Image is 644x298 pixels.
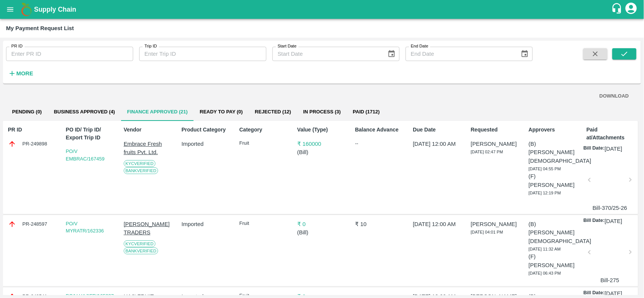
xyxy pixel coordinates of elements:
p: (F) [PERSON_NAME] [529,252,578,269]
div: customer-support [611,3,624,16]
p: Imported [181,140,231,148]
p: Bill-275 [593,276,627,284]
p: ( Bill ) [297,228,347,237]
button: In Process (3) [297,103,347,121]
div: -- [355,140,404,147]
input: End Date [406,47,515,61]
span: [DATE] 11:32 AM [529,247,561,251]
p: Category [239,126,289,134]
span: Bank Verified [124,248,158,254]
p: Due Date [413,126,463,134]
div: account of current user [624,2,638,17]
button: Business Approved (4) [48,103,121,121]
p: Fruit [239,220,289,227]
label: Trip ID [144,43,157,49]
button: Rejected (12) [249,103,297,121]
a: Supply Chain [34,4,611,15]
a: PO/V EMBRAC/167459 [66,148,105,162]
span: Bank Verified [124,167,158,174]
p: Imported [181,220,231,228]
button: DOWNLOAD [596,90,632,103]
button: Paid (1712) [347,103,386,121]
p: Embrace Fresh fruits Pvt. Ltd. [124,140,173,157]
p: Product Category [181,126,231,134]
p: (F) [PERSON_NAME] [529,172,578,189]
span: [DATE] 04:01 PM [471,230,503,234]
p: Requested [471,126,520,134]
button: Finance Approved (21) [121,103,194,121]
label: PR ID [11,43,23,49]
input: Enter Trip ID [139,47,266,61]
p: Bill Date: [584,217,605,225]
p: (B) [PERSON_NAME][DEMOGRAPHIC_DATA] [529,140,578,165]
input: Enter PR ID [6,47,133,61]
b: Supply Chain [34,6,76,13]
p: (B) [PERSON_NAME][DEMOGRAPHIC_DATA] [529,220,578,245]
p: [DATE] 12:00 AM [413,220,463,228]
p: [DATE] [605,145,622,153]
p: [DATE] 12:00 AM [413,140,463,148]
button: Choose date [518,47,532,61]
p: ₹ 160000 [297,140,347,148]
img: logo [19,2,34,17]
p: Fruit [239,140,289,147]
p: ( Bill ) [297,148,347,156]
p: [PERSON_NAME] [471,140,520,148]
label: End Date [411,43,428,49]
p: Value (Type) [297,126,347,134]
span: KYC Verified [124,240,155,247]
p: [PERSON_NAME] [471,220,520,228]
span: [DATE] 02:47 PM [471,150,503,154]
input: Start Date [272,47,381,61]
p: [DATE] [605,217,622,225]
span: [DATE] 04:55 PM [529,167,561,171]
span: [DATE] 12:19 PM [529,191,561,195]
p: Bill-370/25-26 [593,204,627,212]
span: [DATE] 06:43 PM [529,271,561,275]
button: Ready To Pay (0) [194,103,249,121]
div: PR-248597 [8,220,57,228]
p: Approvers [529,126,578,134]
p: ₹ 0 [297,220,347,228]
button: Choose date [384,47,399,61]
p: Bill Date: [584,145,605,153]
p: Balance Advance [355,126,404,134]
a: PO/V MYRATR/162336 [66,221,104,234]
p: PO ID/ Trip ID/ Export Trip ID [66,126,115,142]
p: Paid at/Attachments [587,126,636,142]
p: [DATE] [605,289,622,298]
label: Start Date [278,43,297,49]
p: ₹ 10 [355,220,404,228]
button: Pending (0) [6,103,48,121]
strong: More [16,70,33,76]
p: PR ID [8,126,57,134]
button: open drawer [2,1,19,18]
p: Bill Date: [584,289,605,298]
div: My Payment Request List [6,23,74,33]
p: Vendor [124,126,173,134]
button: More [6,67,35,80]
div: PR-249898 [8,140,57,148]
span: KYC Verified [124,160,155,167]
p: [PERSON_NAME] TRADERS [124,220,173,237]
